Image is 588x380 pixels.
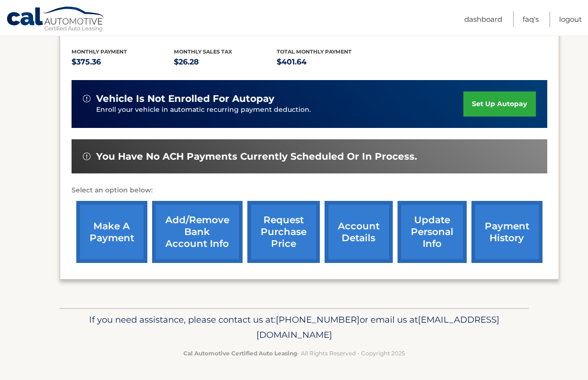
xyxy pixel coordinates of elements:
a: make a payment [76,201,147,263]
p: If you need assistance, please contact us at: or email us at [66,312,523,343]
span: [PHONE_NUMBER] [276,314,360,325]
span: Monthly sales Tax [174,48,232,55]
a: request purchase price [247,201,320,263]
a: FAQ's [523,11,539,27]
span: You have no ACH payments currently scheduled or in process. [96,151,417,163]
a: Cal Automotive [6,6,106,34]
a: Logout [559,11,582,27]
p: $375.36 [72,55,174,69]
a: set up autopay [463,91,535,117]
a: account details [325,201,393,263]
p: $26.28 [174,55,277,69]
span: Monthly Payment [72,48,127,55]
a: Add/Remove bank account info [152,201,243,263]
span: vehicle is not enrolled for autopay [96,93,274,105]
p: $401.64 [277,55,380,69]
strong: Cal Automotive Certified Auto Leasing [183,350,297,357]
p: - All Rights Reserved - Copyright 2025 [66,348,523,358]
p: Enroll your vehicle in automatic recurring payment deduction. [96,105,464,115]
a: update personal info [398,201,467,263]
p: Select an option below: [72,185,547,196]
span: [EMAIL_ADDRESS][DOMAIN_NAME] [256,314,499,340]
img: alert-white.svg [83,153,90,160]
span: Total Monthly Payment [277,48,352,55]
img: alert-white.svg [83,95,90,102]
a: payment history [471,201,543,263]
a: Dashboard [464,11,502,27]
